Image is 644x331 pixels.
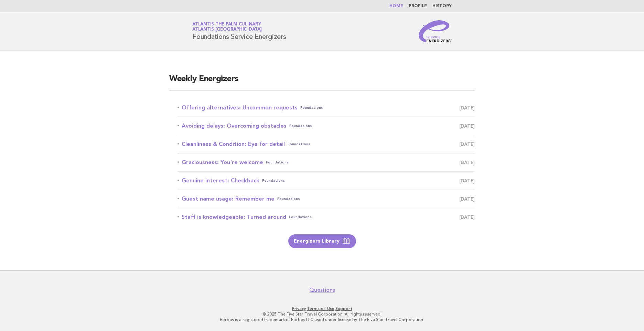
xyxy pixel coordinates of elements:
[292,306,306,311] a: Privacy
[288,139,310,149] span: Foundations
[192,28,262,32] span: Atlantis [GEOGRAPHIC_DATA]
[459,176,475,185] span: [DATE]
[266,158,289,167] span: Foundations
[459,103,475,113] span: [DATE]
[288,234,356,248] a: Energizers Library
[178,212,475,222] a: Staff is knowledgeable: Turned aroundFoundations [DATE]
[300,103,323,113] span: Foundations
[409,4,427,8] a: Profile
[111,306,533,311] p: · ·
[178,139,475,149] a: Cleanliness & Condition: Eye for detailFoundations [DATE]
[192,22,286,40] h1: Foundations Service Energizers
[289,121,312,131] span: Foundations
[389,4,403,8] a: Home
[459,121,475,131] span: [DATE]
[419,20,452,42] img: Service Energizers
[262,176,285,185] span: Foundations
[459,158,475,167] span: [DATE]
[277,194,300,204] span: Foundations
[178,194,475,204] a: Guest name usage: Remember meFoundations [DATE]
[111,311,533,317] p: © 2025 The Five Star Travel Corporation. All rights reserved.
[459,194,475,204] span: [DATE]
[459,212,475,222] span: [DATE]
[178,121,475,131] a: Avoiding delays: Overcoming obstaclesFoundations [DATE]
[432,4,452,8] a: History
[335,306,352,311] a: Support
[309,287,335,293] a: Questions
[178,176,475,185] a: Genuine interest: CheckbackFoundations [DATE]
[459,139,475,149] span: [DATE]
[289,212,312,222] span: Foundations
[192,22,262,32] a: Atlantis The Palm CulinaryAtlantis [GEOGRAPHIC_DATA]
[111,317,533,322] p: Forbes is a registered trademark of Forbes LLC used under license by The Five Star Travel Corpora...
[178,158,475,167] a: Graciousness: You're welcomeFoundations [DATE]
[178,103,475,113] a: Offering alternatives: Uncommon requestsFoundations [DATE]
[307,306,334,311] a: Terms of Use
[169,74,475,90] h2: Weekly Energizers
